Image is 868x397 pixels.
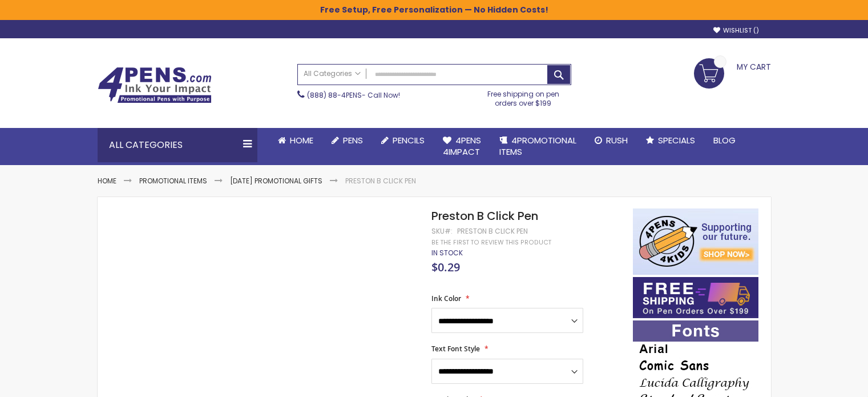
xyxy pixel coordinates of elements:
span: Pencils [393,134,425,146]
a: Wishlist [713,26,759,35]
span: Pens [343,134,363,146]
span: 4Pens 4impact [443,134,481,158]
span: In stock [431,248,463,258]
span: Blog [713,134,736,146]
a: Blog [704,128,745,153]
span: Specials [658,134,695,146]
span: Preston B Click Pen [431,208,538,224]
a: Rush [586,128,637,153]
span: 4PROMOTIONAL ITEMS [499,134,576,158]
div: Availability [431,248,463,258]
a: Be the first to review this product [431,238,551,247]
a: 4Pens4impact [434,128,490,165]
a: Promotional Items [139,176,207,186]
div: All Categories [98,128,257,162]
span: $0.29 [431,259,460,275]
img: Free shipping on orders over $199 [633,277,758,318]
span: Home [290,134,313,146]
span: All Categories [304,69,361,78]
a: Home [98,176,116,186]
div: Free shipping on pen orders over $199 [475,85,571,108]
a: All Categories [298,65,366,83]
li: Preston B Click Pen [345,177,416,186]
a: Pencils [372,128,434,153]
span: Rush [606,134,628,146]
a: Specials [637,128,704,153]
div: Preston B Click Pen [457,227,528,236]
a: (888) 88-4PENS [307,90,362,100]
a: [DATE] Promotional Gifts [230,176,322,186]
span: - Call Now! [307,90,400,100]
img: 4Pens Custom Pens and Promotional Products [98,67,212,103]
a: 4PROMOTIONALITEMS [490,128,586,165]
a: Pens [322,128,372,153]
a: Home [269,128,322,153]
strong: SKU [431,226,453,236]
img: 4pens 4 kids [633,208,758,275]
span: Ink Color [431,294,461,303]
span: Text Font Style [431,344,480,354]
